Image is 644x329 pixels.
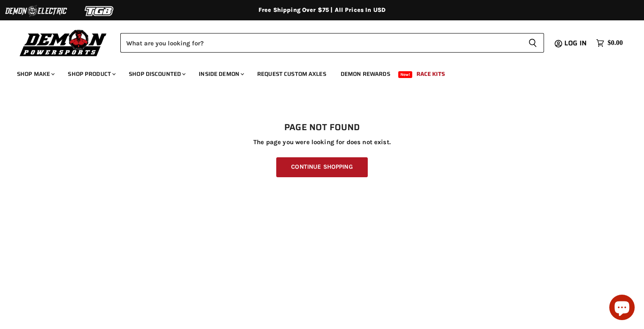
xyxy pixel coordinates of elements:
[4,3,68,19] img: Demon Electric Logo 2
[522,33,544,53] button: Search
[11,62,621,83] ul: Main menu
[410,65,451,83] a: Race Kits
[276,157,367,177] a: Continue Shopping
[120,33,522,53] input: Search
[61,65,121,83] a: Shop Product
[334,65,397,83] a: Demon Rewards
[398,71,413,78] span: New!
[120,33,544,53] form: Product
[608,39,623,47] span: $0.00
[122,65,191,83] a: Shop Discounted
[564,38,587,48] span: Log in
[17,28,110,58] img: Demon Powersports
[592,37,627,49] a: $0.00
[17,139,627,146] p: The page you were looking for does not exist.
[68,3,131,19] img: TGB Logo 2
[251,65,333,83] a: Request Custom Axles
[192,65,249,83] a: Inside Demon
[561,39,592,47] a: Log in
[17,123,627,133] h1: Page not found
[11,65,60,83] a: Shop Make
[607,295,637,322] inbox-online-store-chat: Shopify online store chat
